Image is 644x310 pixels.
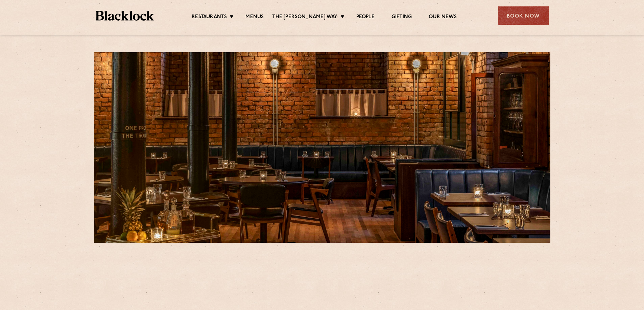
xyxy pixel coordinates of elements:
[96,11,154,21] img: BL_Textured_Logo-footer-cropped.svg
[192,14,227,21] a: Restaurants
[498,6,549,25] div: Book Now
[245,14,264,21] a: Menus
[272,14,337,21] a: The [PERSON_NAME] Way
[429,14,457,21] a: Our News
[356,14,375,21] a: People
[391,14,412,21] a: Gifting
